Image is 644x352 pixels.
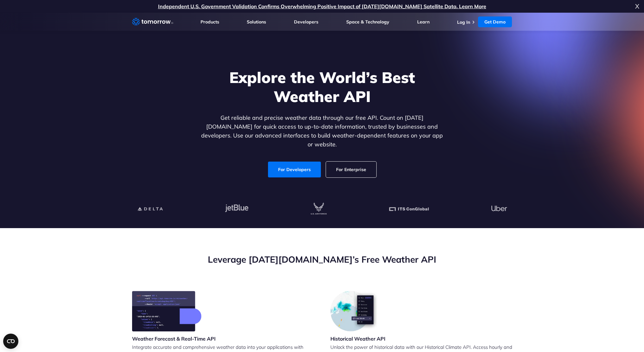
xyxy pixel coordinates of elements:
h3: Weather Forecast & Real-Time API [132,335,216,342]
a: For Enterprise [326,162,376,177]
a: Home link [132,17,173,27]
h1: Explore the World’s Best Weather API [200,68,444,106]
a: Space & Technology [346,19,389,25]
a: For Developers [268,162,321,177]
a: Solutions [247,19,266,25]
a: Products [201,19,219,25]
button: Open CMP widget [3,334,18,349]
a: Developers [294,19,318,25]
a: Log In [457,19,470,25]
a: Get Demo [478,16,512,27]
p: Get reliable and precise weather data through our free API. Count on [DATE][DOMAIN_NAME] for quic... [200,113,444,149]
a: Independent U.S. Government Validation Confirms Overwhelming Positive Impact of [DATE][DOMAIN_NAM... [158,3,486,10]
h2: Leverage [DATE][DOMAIN_NAME]’s Free Weather API [132,253,512,266]
h3: Historical Weather API [330,335,386,342]
a: Learn [417,19,430,25]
